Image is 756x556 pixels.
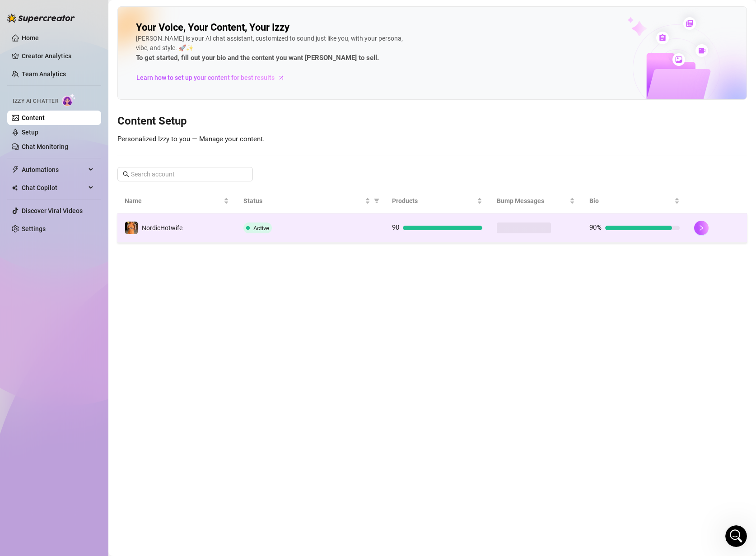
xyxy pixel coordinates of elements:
span: Active [253,225,269,232]
th: Products [385,189,490,213]
span: Status [243,196,363,206]
span: Chat Copilot [22,181,86,195]
a: Creator Analytics [22,49,94,63]
span: filter [372,194,381,208]
span: 90 [392,223,399,232]
span: Learn how to set up your content for best results [136,73,275,83]
a: Setup [22,129,38,136]
span: 90% [589,223,602,232]
span: arrow-right [277,73,286,82]
span: NordicHotwife [142,224,182,232]
th: Bump Messages [490,189,582,213]
img: NordicHotwife [125,222,138,234]
a: Discover Viral Videos [22,207,83,214]
span: Products [392,196,475,206]
a: Home [22,34,39,42]
h2: Your Voice, Your Content, Your Izzy [136,21,289,34]
h3: Content Setup [117,114,747,129]
th: Bio [582,189,687,213]
span: thunderbolt [12,166,19,173]
button: right [694,221,709,235]
span: search [123,171,129,177]
span: Automations [22,162,86,177]
a: Settings [22,225,46,232]
img: AI Chatter [62,93,76,107]
span: Izzy AI Chatter [13,97,58,106]
span: right [698,225,705,231]
span: Personalized Izzy to you — Manage your content. [117,135,265,143]
span: Name [125,196,222,206]
a: Learn how to set up your content for best results [136,70,292,85]
th: Name [117,189,236,213]
strong: To get started, fill out your bio and the content you want [PERSON_NAME] to sell. [136,54,379,62]
img: ai-chatter-content-library-cLFOSyPT.png [607,7,747,99]
img: Chat Copilot [12,185,18,191]
a: Team Analytics [22,70,66,78]
div: [PERSON_NAME] is your AI chat assistant, customized to sound just like you, with your persona, vi... [136,34,407,64]
input: Search account [131,169,240,179]
span: Bio [589,196,672,206]
img: logo-BBDzfeDw.svg [7,14,75,23]
th: Status [236,189,385,213]
a: Content [22,114,45,121]
iframe: Intercom live chat [725,525,747,547]
span: filter [374,198,379,204]
a: Chat Monitoring [22,143,68,150]
span: Bump Messages [497,196,567,206]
